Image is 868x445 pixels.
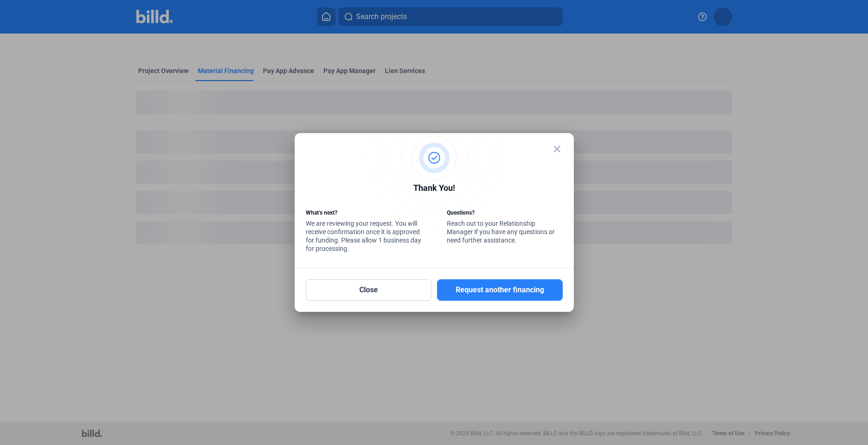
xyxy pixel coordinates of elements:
[306,182,563,197] div: Thank You!
[447,209,562,219] div: Questions?
[447,209,562,247] div: Reach out to your Relationship Manager if you have any questions or need further assistance.
[306,279,431,301] button: Close
[306,209,421,255] div: We are reviewing your request. You will receive confirmation once it is approved for funding. Ple...
[306,209,421,219] div: What’s next?
[552,143,563,155] mat-icon: close
[437,279,563,301] button: Request another financing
